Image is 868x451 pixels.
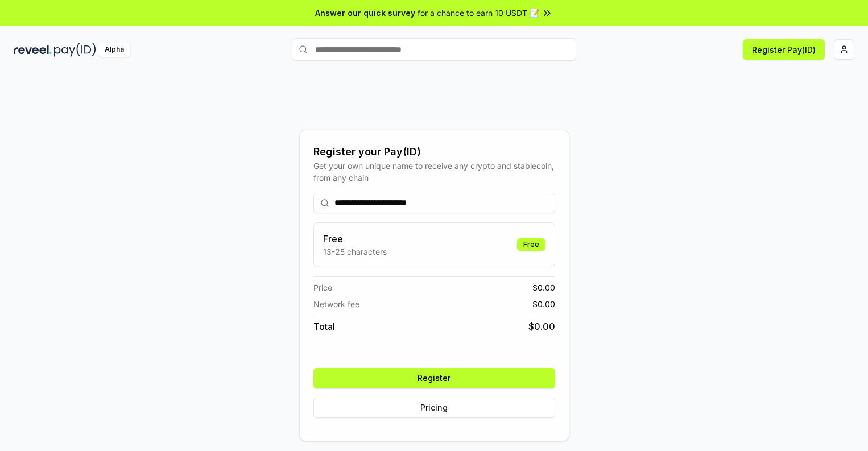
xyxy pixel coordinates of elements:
[315,7,415,19] span: Answer our quick survey
[313,298,359,310] span: Network fee
[743,39,825,60] button: Register Pay(ID)
[98,43,130,57] div: Alpha
[313,282,332,293] span: Price
[313,368,555,388] button: Register
[313,398,555,418] button: Pricing
[14,43,52,57] img: reveel_dark
[313,160,555,184] div: Get your own unique name to receive any crypto and stablecoin, from any chain
[418,7,539,19] span: for a chance to earn 10 USDT 📝
[313,320,335,333] span: Total
[532,298,555,310] span: $ 0.00
[517,238,545,251] div: Free
[313,144,555,160] div: Register your Pay(ID)
[54,43,96,57] img: pay_id
[532,282,555,293] span: $ 0.00
[528,320,555,333] span: $ 0.00
[323,246,387,258] p: 13-25 characters
[323,232,387,246] h3: Free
